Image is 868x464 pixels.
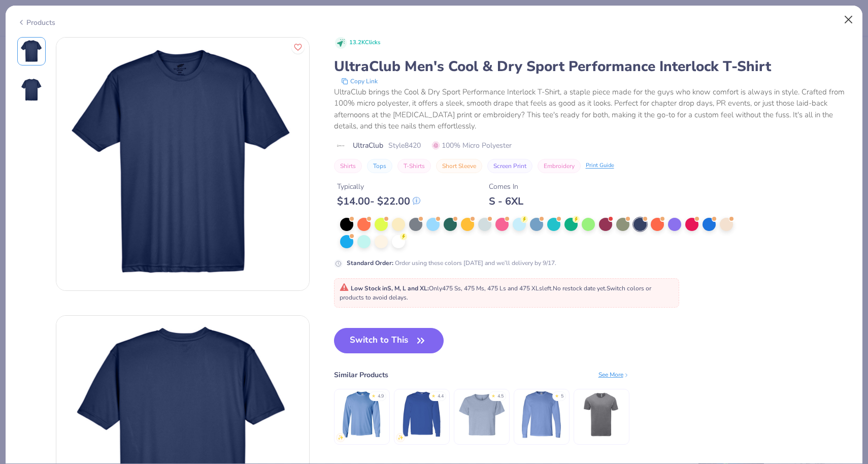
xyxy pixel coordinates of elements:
button: Shirts [334,159,362,173]
span: No restock date yet. [553,284,607,292]
span: Only 475 Ss, 475 Ms, 475 Ls and 475 XLs left. Switch colors or products to avoid delays. [340,284,651,302]
span: 13.2K Clicks [349,39,380,47]
img: Gildan Dryblend 50/50 Long Sleeve T-Shirt [517,390,565,439]
button: Close [839,10,858,29]
img: Threadfast Apparel Unisex Triblend Short-Sleeve T-Shirt [577,390,625,439]
div: See More [598,370,629,379]
div: S - 6XL [489,195,523,208]
img: Gildan Adult Heavy Cotton 5.3 Oz. Long-Sleeve T-Shirt [397,390,446,439]
img: Back [19,78,44,102]
span: 100% Micro Polyester [432,140,512,151]
img: Front [56,38,309,290]
button: copy to clipboard [338,76,381,86]
div: 4.9 [378,393,384,400]
button: T-Shirts [397,159,431,173]
img: newest.gif [338,435,344,441]
div: 4.5 [497,393,504,400]
div: Order using these colors [DATE] and we’ll delivery by 9/17. [347,258,556,268]
button: Short Sleeve [436,159,482,173]
div: $ 14.00 - $ 22.00 [337,195,420,208]
strong: Standard Order : [347,259,393,267]
div: Typically [337,181,420,192]
div: UltraClub Men's Cool & Dry Sport Performance Interlock T-Shirt [334,57,851,76]
div: Print Guide [586,161,614,170]
img: Next Level Apparel Ladies' Festival Cali Crop T-Shirt [457,390,506,439]
img: Front [19,39,44,63]
div: ★ [431,393,436,397]
div: ★ [372,393,376,397]
div: 5 [561,393,563,400]
strong: Low Stock in S, M, L and XL : [351,284,429,292]
button: Screen Print [487,159,532,173]
button: Like [291,41,305,54]
img: newest.gif [397,435,404,441]
div: Products [17,17,55,28]
img: Gildan Adult Ultra Cotton 6 Oz. Long-Sleeve T-Shirt [338,390,386,439]
button: Switch to This [334,328,444,353]
button: Tops [367,159,392,173]
div: ★ [555,393,559,397]
img: brand logo [334,142,348,150]
div: ★ [491,393,495,397]
div: Comes In [489,181,523,192]
span: Style 8420 [388,140,421,151]
span: UltraClub [353,140,383,151]
div: 4.4 [438,393,444,400]
button: Embroidery [538,159,581,173]
div: Similar Products [334,370,388,380]
div: UltraClub brings the Cool & Dry Sport Performance Interlock T-Shirt, a staple piece made for the ... [334,86,851,132]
